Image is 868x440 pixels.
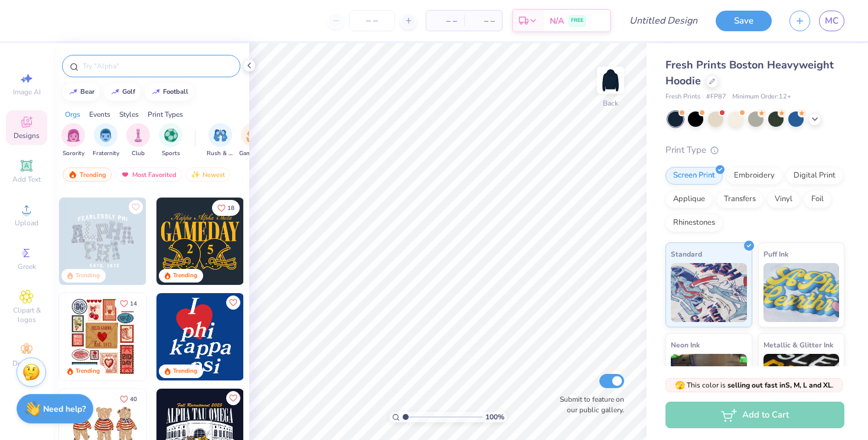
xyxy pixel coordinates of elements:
[61,123,85,158] button: filter button
[110,88,120,96] img: trend_line.gif
[156,293,244,380] img: f6158eb7-cc5b-49f7-a0db-65a8f5223f4c
[173,271,197,280] div: Trending
[207,149,234,158] span: Rush & Bid
[727,380,832,390] strong: selling out fast in S, M, L and XL
[115,295,142,311] button: Like
[767,191,800,208] div: Vinyl
[132,129,145,142] img: Club Image
[159,123,182,158] button: filter button
[553,394,624,415] label: Submit to feature on our public gallery.
[18,262,36,271] span: Greek
[132,149,145,158] span: Club
[162,149,180,158] span: Sports
[130,396,137,402] span: 40
[620,9,707,32] input: Untitled Design
[671,248,702,260] span: Standard
[212,200,240,216] button: Like
[145,83,194,101] button: football
[63,149,84,158] span: Sorority
[61,123,85,158] div: filter for Sorority
[62,83,100,101] button: bear
[12,175,41,184] span: Add Text
[227,205,234,211] span: 18
[12,359,41,368] span: Decorate
[76,367,100,376] div: Trending
[675,380,685,391] span: 🫣
[671,339,700,351] span: Neon Ink
[151,88,161,96] img: trend_line.gif
[6,306,47,324] span: Clipart & logos
[246,129,260,142] img: Game Day Image
[159,123,182,158] div: filter for Sports
[599,68,622,92] img: Back
[13,87,41,97] span: Image AI
[825,14,838,28] span: MC
[214,129,227,142] img: Rush & Bid Image
[115,168,182,182] div: Most Favorited
[786,167,843,185] div: Digital Print
[122,88,135,95] div: golf
[119,109,139,120] div: Styles
[671,354,747,413] img: Neon Ink
[67,129,80,142] img: Sorority Image
[130,301,137,307] span: 14
[163,88,188,95] div: football
[665,58,834,88] span: Fresh Prints Boston Heavyweight Hoodie
[732,92,791,102] span: Minimum Order: 12 +
[226,391,240,405] button: Like
[65,109,80,120] div: Orgs
[126,123,150,158] button: filter button
[550,15,564,27] span: N/A
[76,271,100,280] div: Trending
[239,123,266,158] div: filter for Game Day
[63,168,112,182] div: Trending
[146,198,233,285] img: a3f22b06-4ee5-423c-930f-667ff9442f68
[156,198,244,285] img: b8819b5f-dd70-42f8-b218-32dd770f7b03
[173,367,197,376] div: Trending
[68,170,77,179] img: trending.gif
[763,248,788,260] span: Puff Ink
[716,11,772,31] button: Save
[804,191,831,208] div: Foil
[716,191,763,208] div: Transfers
[763,354,840,413] img: Metallic & Glitter Ink
[763,263,840,322] img: Puff Ink
[671,263,747,322] img: Standard
[207,123,234,158] div: filter for Rush & Bid
[93,123,119,158] div: filter for Fraternity
[59,198,146,285] img: 5a4b4175-9e88-49c8-8a23-26d96782ddc6
[239,123,266,158] button: filter button
[571,17,583,25] span: FREE
[191,170,200,179] img: Newest.gif
[14,131,40,140] span: Designs
[93,123,119,158] button: filter button
[819,11,844,31] a: MC
[104,83,141,101] button: golf
[665,167,723,185] div: Screen Print
[349,10,395,31] input: – –
[99,129,112,142] img: Fraternity Image
[43,403,86,415] strong: Need help?
[146,293,233,380] img: b0e5e834-c177-467b-9309-b33acdc40f03
[665,214,723,232] div: Rhinestones
[115,391,142,407] button: Like
[148,109,183,120] div: Print Types
[675,380,834,390] span: This color is .
[59,293,146,380] img: 6de2c09e-6ade-4b04-8ea6-6dac27e4729e
[80,88,94,95] div: bear
[603,98,618,109] div: Back
[665,143,844,157] div: Print Type
[239,149,266,158] span: Game Day
[81,60,233,72] input: Try "Alpha"
[665,191,713,208] div: Applique
[471,15,495,27] span: – –
[243,293,331,380] img: 8dd0a095-001a-4357-9dc2-290f0919220d
[726,167,782,185] div: Embroidery
[763,339,833,351] span: Metallic & Glitter Ink
[185,168,230,182] div: Newest
[207,123,234,158] button: filter button
[665,92,700,102] span: Fresh Prints
[93,149,119,158] span: Fraternity
[485,412,504,422] span: 100 %
[433,15,457,27] span: – –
